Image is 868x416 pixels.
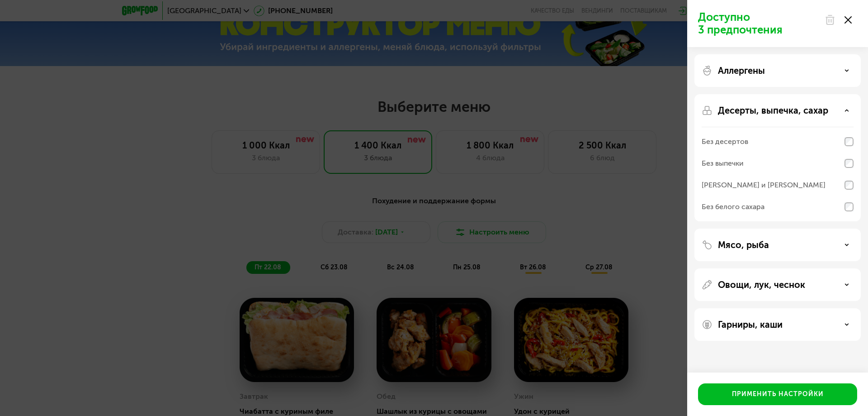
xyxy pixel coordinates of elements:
div: Без белого сахара [702,201,764,212]
p: Мясо, рыба [718,239,769,250]
p: Доступно 3 предпочтения [698,11,819,36]
div: Без выпечки [702,158,744,169]
div: Без десертов [702,136,748,147]
p: Аллергены [718,65,765,76]
p: Гарниры, каши [718,319,783,330]
button: Применить настройки [698,383,857,405]
p: Десерты, выпечка, сахар [718,105,828,116]
p: Овощи, лук, чеснок [718,279,805,290]
div: Применить настройки [732,390,824,399]
div: [PERSON_NAME] и [PERSON_NAME] [702,180,826,191]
